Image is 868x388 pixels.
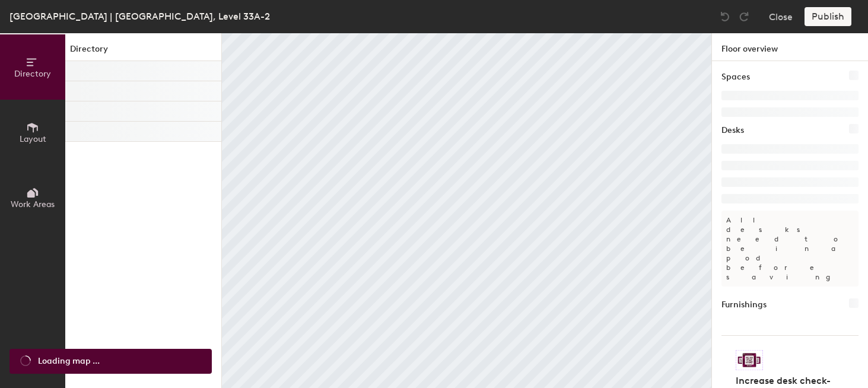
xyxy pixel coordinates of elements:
span: Loading map ... [38,355,100,368]
span: Layout [20,134,46,144]
h1: Furnishings [721,298,767,311]
p: All desks need to be in a pod before saving [721,211,859,287]
span: Work Areas [11,199,55,209]
span: Directory [14,69,51,79]
h1: Desks [721,124,744,137]
button: Close [769,7,793,26]
img: Sticker logo [736,350,763,370]
div: [GEOGRAPHIC_DATA] | [GEOGRAPHIC_DATA], Level 33A-2 [9,9,270,24]
canvas: Map [222,33,711,388]
h1: Spaces [721,71,750,84]
h1: Floor overview [712,33,868,61]
img: Undo [719,11,731,23]
img: Redo [738,11,750,23]
h1: Directory [65,43,221,61]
